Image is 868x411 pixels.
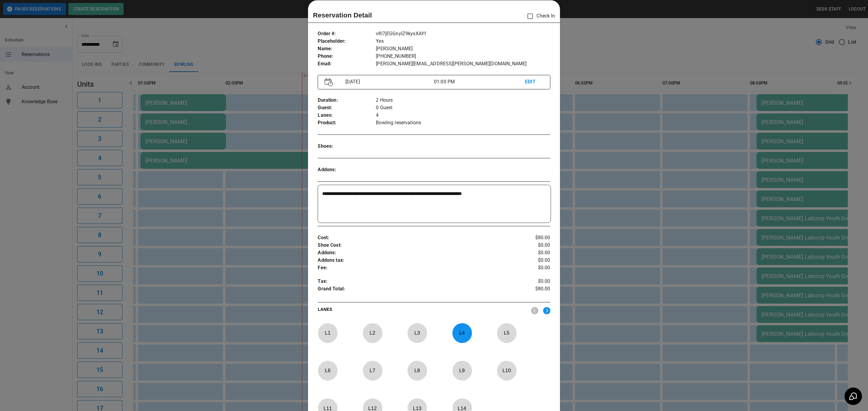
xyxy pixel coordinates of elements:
[407,363,427,378] p: L 8
[376,119,550,127] p: Bowling reservations
[318,30,376,38] p: Order # :
[318,119,376,127] p: Product :
[525,78,543,86] p: EDIT
[343,78,434,85] p: [DATE]
[318,249,511,257] p: Addons :
[376,60,550,68] p: [PERSON_NAME][EMAIL_ADDRESS][PERSON_NAME][DOMAIN_NAME]
[511,234,550,242] p: $80.00
[325,78,333,86] img: Vector
[363,363,382,378] p: L 7
[511,278,550,285] p: $0.00
[318,234,511,242] p: Cost :
[318,278,511,285] p: Tax :
[376,45,550,53] p: [PERSON_NAME]
[363,326,382,340] p: L 2
[407,326,427,340] p: L 3
[318,143,376,150] p: Shoes :
[318,97,376,104] p: Duration :
[318,363,338,378] p: L 6
[434,78,525,85] p: 01:00 PM
[318,112,376,119] p: Lanes :
[318,104,376,112] p: Guest :
[511,264,550,272] p: $0.00
[318,53,376,60] p: Phone :
[318,264,511,272] p: Fee :
[313,10,372,20] p: Reservation Detail
[318,326,338,340] p: L 1
[376,112,550,119] p: 4
[318,60,376,68] p: Email :
[497,326,517,340] p: L 5
[318,257,511,264] p: Addons tax :
[452,326,472,340] p: L 4
[318,242,511,249] p: Shoe Cost :
[318,306,526,315] p: LANES
[524,10,555,23] p: Check In
[376,30,550,38] p: v8l7jEGGnyIZ9kysXAYf
[543,307,550,314] img: right.svg
[318,45,376,53] p: Name :
[511,285,550,294] p: $80.00
[511,257,550,264] p: $0.00
[511,249,550,257] p: $0.00
[376,104,550,112] p: 0 Guest
[376,38,550,45] p: Yes
[511,242,550,249] p: $0.00
[376,97,550,104] p: 2 Hours
[452,363,472,378] p: L 9
[497,363,517,378] p: L 10
[318,285,511,294] p: Grand Total :
[376,53,550,60] p: [PHONE_NUMBER]
[318,38,376,45] p: Placeholder :
[531,307,538,314] img: nav_left.svg
[318,166,376,174] p: Addons :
